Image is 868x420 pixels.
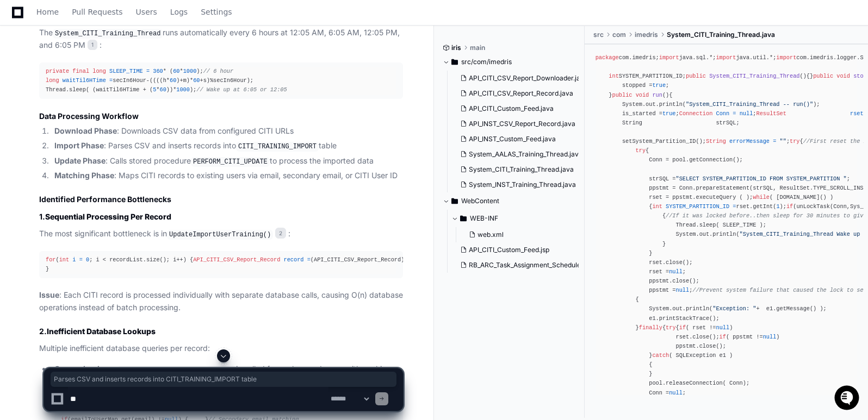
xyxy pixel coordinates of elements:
span: 0 [86,256,89,263]
span: Parses CSV and inserts records into CITI_TRAINING_IMPORT table [54,375,393,384]
svg: Directory [451,55,458,68]
span: public [612,92,632,98]
span: int [609,73,618,79]
span: API_CITI_Custom_Feed.java [469,104,554,113]
strong: Inefficient Database Lookups [47,327,156,336]
li: : Downloads CSV data from configured CITI URLs [51,125,403,137]
span: "Exception: " [712,305,756,312]
button: API_INST_CSV_Report_Record.java [456,116,579,131]
code: System_CITI_Training_Thread [53,29,163,39]
span: try [790,138,799,145]
a: Powered byPylon [77,170,132,178]
span: 60 [193,77,200,84]
span: Logs [170,9,188,15]
span: true [662,110,676,117]
svg: Directory [451,195,458,208]
span: import [659,54,679,61]
span: void [636,92,649,98]
span: null [669,268,683,275]
span: try [636,147,646,154]
span: = [146,68,150,74]
button: WebContent [443,192,576,210]
span: Connection [679,110,713,117]
span: main [470,43,485,52]
span: import [776,54,796,61]
span: • [90,146,94,154]
strong: Sequential Processing Per Record [45,212,171,221]
img: 1736555170064-99ba0984-63c1-480f-8ee9-699278ef63ed [11,81,30,101]
span: iris [451,43,461,52]
span: if [720,334,726,340]
strong: Matching Phase [54,171,114,180]
div: ( ; i < recordList.size(); i++) { (API_CITI_CSV_Report_Record)recordList.get(i); record.Update(Co... [46,255,396,274]
span: Pull Requests [72,9,122,15]
span: public [813,73,833,79]
span: [PERSON_NAME] [34,146,88,154]
span: 60 [170,77,176,84]
span: 1000 [176,86,190,93]
span: try [666,324,675,331]
button: System_AALAS_Training_Thread.java [456,147,579,162]
h3: 1. [39,211,403,222]
span: if [786,203,793,210]
span: API_CITI_Custom_Feed.jsp [469,246,549,254]
span: void [836,73,850,79]
span: Settings [201,9,232,15]
strong: Update Phase [54,156,106,165]
span: null [740,110,753,117]
span: null [716,324,730,331]
span: "" [780,138,786,145]
p: The runs automatically every 6 hours at 12:05 AM, 6:05 AM, 12:05 PM, and 6:05 PM : [39,27,403,52]
span: com [612,30,626,39]
span: () [662,92,669,98]
span: int [59,256,69,263]
span: public [686,73,706,79]
strong: Download Phase [54,126,117,135]
span: SYSTEM_PARTITION_ID [666,203,729,210]
code: UpdateImportUserTraining() [167,230,273,240]
img: Animesh Koratana [11,135,28,153]
span: // Wake up at 6:05 or 12:05 [196,86,287,93]
img: PlayerZero [11,11,33,33]
button: API_INST_Custom_Feed.java [456,131,579,147]
span: API_INST_Custom_Feed.java [469,135,556,143]
button: API_CITI_Custom_Feed.java [456,101,579,116]
span: long [92,68,106,74]
span: WebContent [461,197,499,205]
span: 360 [153,68,163,74]
span: API_CITI_CSV_Report_Downloader.java [469,74,588,83]
button: See all [169,116,198,129]
span: web.xml [478,230,504,239]
span: waitTil6HTime [63,77,106,84]
span: API_CITI_CSV_Report_Record [193,256,280,263]
span: int [652,203,662,210]
span: null [676,287,690,293]
span: = [79,256,83,263]
span: for [46,256,55,263]
button: src/com/imedris [443,53,576,71]
button: API_CITI_CSV_Report_Downloader.java [456,71,579,86]
span: // 6 hour [203,68,233,74]
code: CITI_TRAINING_IMPORT [236,142,319,152]
span: src [593,30,604,39]
li: : Parses CSV and inserts records into table [51,140,403,153]
span: System_CITI_Training_Thread.java [469,165,574,174]
code: PERFORM_CITI_UPDATE [191,157,270,167]
li: : Calls stored procedure to process the imported data [51,155,403,168]
button: System_CITI_Training_Thread.java [456,162,579,177]
span: = [307,256,311,263]
span: SLEEP_TIME [109,68,143,74]
span: 60 [159,86,166,93]
span: Pylon [108,170,132,178]
span: System_INST_Training_Thread.java [469,180,576,189]
p: : Each CITI record is processed individually with separate database calls, causing O(n) database ... [39,289,403,314]
span: run [652,92,662,98]
span: RB_ARC_Task_Assignment_Scheduled.jsp [469,261,595,269]
span: while [753,194,770,200]
span: finally [639,324,662,331]
span: private [46,68,69,74]
span: errorMessage [729,138,770,145]
span: [DATE] [96,146,119,154]
span: final [72,68,89,74]
span: src/com/imedris [461,58,512,66]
